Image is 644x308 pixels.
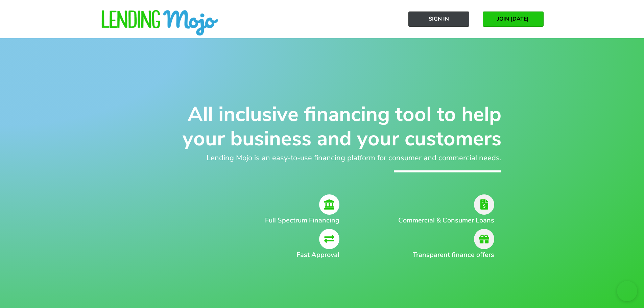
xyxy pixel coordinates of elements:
h2: Lending Mojo is an easy-to-use financing platform for consumer and commercial needs. [143,152,501,164]
h2: Transparent finance offers [387,250,494,260]
h1: All inclusive financing tool to help your business and your customers [143,102,501,151]
img: lm-horizontal-logo [101,10,219,37]
h2: Full Spectrum Financing [173,215,340,226]
span: Sign In [429,16,449,22]
span: JOIN [DATE] [497,16,529,22]
iframe: chat widget [617,281,637,301]
a: Sign In [408,11,469,27]
h2: Commercial & Consumer Loans [387,215,494,226]
h2: Fast Approval [173,250,340,260]
a: JOIN [DATE] [483,11,544,27]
